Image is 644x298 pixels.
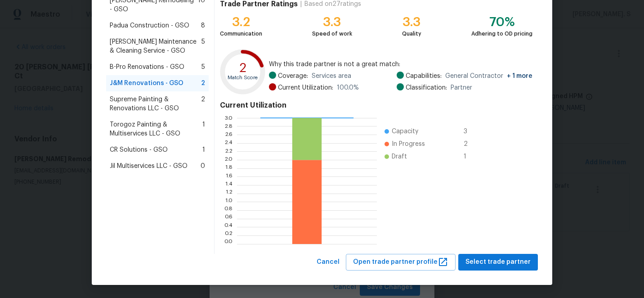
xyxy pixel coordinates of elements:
[313,254,343,271] button: Cancel
[110,63,184,72] span: B-Pro Renovations - GSO
[451,83,472,92] span: Partner
[220,18,262,27] div: 3.2
[201,79,205,88] span: 2
[110,120,202,138] span: Torogoz Painting & Multiservices LLC - GSO
[201,162,205,171] span: 0
[224,123,233,129] text: 2.8
[110,95,201,113] span: Supreme Painting & Renovations LLC - GSO
[471,18,532,27] div: 70%
[317,257,340,268] span: Cancel
[201,95,205,113] span: 2
[225,132,233,137] text: 2.6
[220,101,532,110] h4: Current Utilization
[278,83,333,92] span: Current Utilization:
[346,254,456,271] button: Open trade partner profile
[392,127,418,136] span: Capacity
[224,208,233,213] text: 0.8
[402,18,421,27] div: 3.3
[464,140,478,149] span: 2
[406,72,442,81] span: Capabilities:
[312,72,351,81] span: Services area
[312,18,352,27] div: 3.3
[202,120,205,138] span: 1
[445,72,532,81] span: General Contractor
[220,29,262,38] div: Communication
[224,140,233,146] text: 2.4
[225,199,233,204] text: 1.0
[110,162,188,171] span: Jil Multiservices LLC - GSO
[201,63,205,72] span: 5
[224,157,233,163] text: 2.0
[464,127,478,136] span: 3
[458,254,538,271] button: Select trade partner
[110,37,201,55] span: [PERSON_NAME] Maintenance & Cleaning Service - GSO
[353,257,448,268] span: Open trade partner profile
[225,149,233,154] text: 2.2
[201,21,205,30] span: 8
[406,83,447,92] span: Classification:
[224,241,233,247] text: 0.0
[471,29,532,38] div: Adhering to OD pricing
[269,60,532,69] span: Why this trade partner is not a great match:
[392,152,407,161] span: Draft
[224,216,233,221] text: 0.6
[110,79,183,88] span: J&M Renovations - GSO
[202,145,205,154] span: 1
[465,257,531,268] span: Select trade partner
[224,115,233,121] text: 3.0
[201,37,205,55] span: 5
[507,73,532,79] span: + 1 more
[278,72,308,81] span: Coverage:
[228,75,258,80] text: Match Score
[226,174,233,179] text: 1.6
[226,191,233,196] text: 1.2
[312,29,352,38] div: Speed of work
[464,152,478,161] span: 1
[110,21,189,30] span: Padua Construction - GSO
[224,233,233,238] text: 0.2
[402,29,421,38] div: Quality
[239,62,246,74] text: 2
[225,182,233,188] text: 1.4
[392,140,425,149] span: In Progress
[337,83,359,92] span: 100.0 %
[224,224,233,230] text: 0.4
[225,166,233,171] text: 1.8
[110,145,168,154] span: CR Solutions - GSO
